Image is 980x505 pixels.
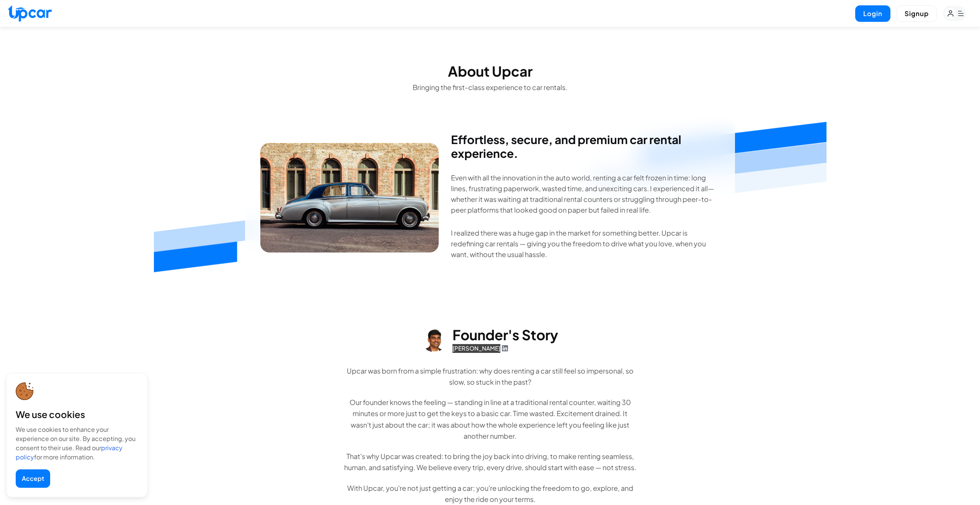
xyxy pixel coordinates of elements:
p: With Upcar, you're not just getting a car; you're unlocking the freedom to go, explore, and enjoy... [343,482,637,505]
img: cookie-icon.svg [16,382,34,400]
p: That's why Upcar was created: to bring the joy back into driving, to make renting seamless, human... [343,451,637,473]
p: Our founder knows the feeling — standing in line at a traditional rental counter, waiting 30 minu... [343,397,637,441]
h2: Founder's Story [452,327,558,343]
img: Founder [422,328,446,352]
button: Signup [897,5,937,22]
div: We use cookies [16,408,138,420]
p: Upcar was born from a simple frustration: why does renting a car still feel so impersonal, so slo... [343,365,637,388]
p: Even with all the innovation in the auto world, renting a car felt frozen in time: long lines, fr... [451,172,720,215]
div: We use cookies to enhance your experience on our site. By accepting, you consent to their use. Re... [16,425,138,462]
a: [PERSON_NAME] [452,344,508,353]
p: I realized there was a huge gap in the market for something better. Upcar is redefining car renta... [451,228,720,260]
blockquote: Effortless, secure, and premium car rental experience. [451,133,720,160]
img: Upcar Logo [8,5,52,21]
button: Accept [16,469,50,488]
p: Bringing the first-class experience to car rentals. [361,82,619,93]
button: Login [855,5,890,22]
img: Founder [260,143,439,252]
